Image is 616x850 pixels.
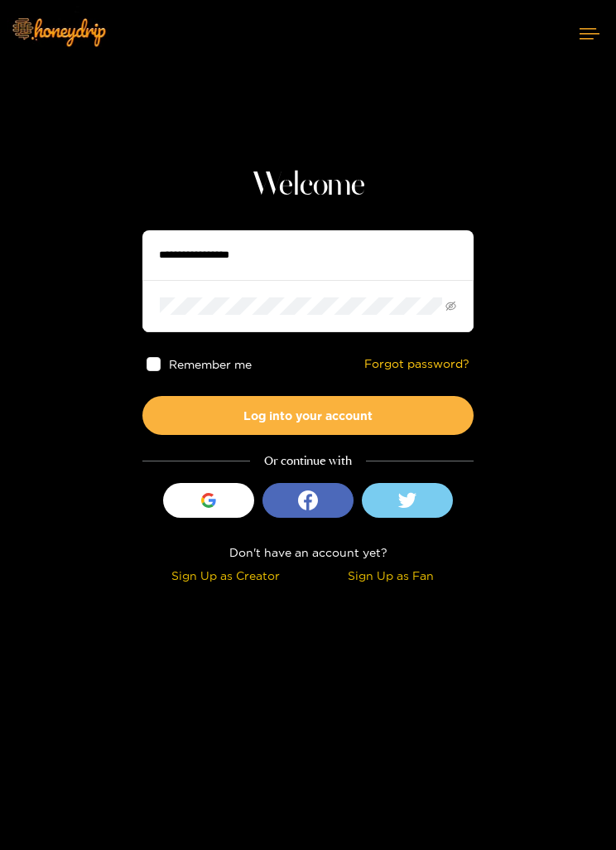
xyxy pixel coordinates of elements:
[312,566,469,585] div: Sign Up as Fan
[169,358,252,370] span: Remember me
[142,396,474,435] button: Log into your account
[445,301,456,312] span: eye-invisible
[147,566,304,585] div: Sign Up as Creator
[142,543,474,562] div: Don't have an account yet?
[142,166,474,205] h1: Welcome
[142,452,474,471] div: Or continue with
[364,357,469,371] a: Forgot password?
